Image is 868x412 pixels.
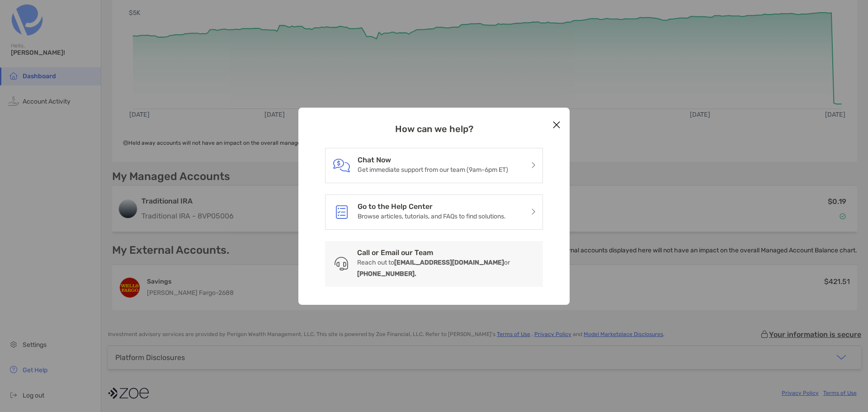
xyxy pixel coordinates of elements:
button: Close modal [550,118,563,132]
h3: Go to the Help Center [358,202,506,211]
p: Reach out to or [357,257,536,279]
h3: Chat Now [358,156,508,164]
div: modal [298,108,570,305]
p: Browse articles, tutorials, and FAQs to find solutions. [358,211,506,222]
h3: How can we help? [325,123,543,134]
h3: Call or Email our Team [357,248,536,257]
a: Go to the Help CenterBrowse articles, tutorials, and FAQs to find solutions. [358,202,506,222]
b: [PHONE_NUMBER]. [357,270,416,278]
b: [EMAIL_ADDRESS][DOMAIN_NAME] [394,259,504,266]
p: Get immediate support from our team (9am-6pm ET) [358,164,508,175]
